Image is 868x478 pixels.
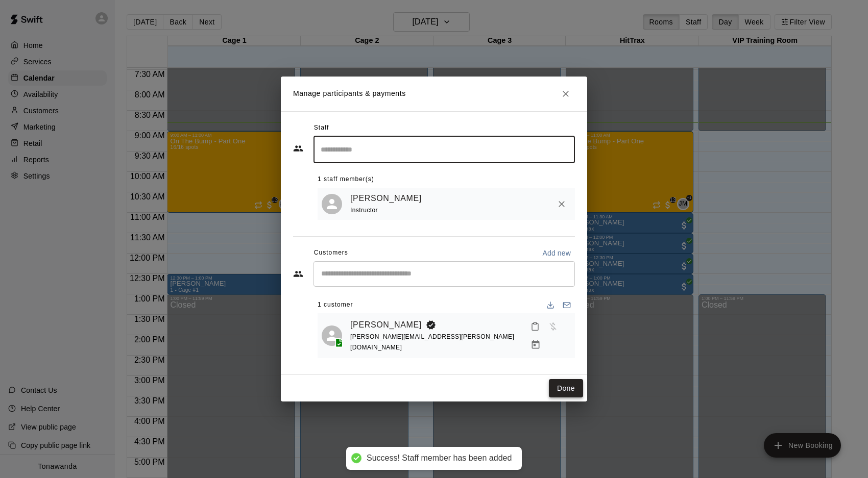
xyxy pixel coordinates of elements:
div: Success! Staff member has been added [367,453,512,464]
button: Download list [542,297,559,313]
button: Done [549,379,583,398]
button: Remove [552,195,571,213]
button: Email participants [559,297,575,313]
span: 1 staff member(s) [318,171,374,188]
span: Instructor [350,207,378,214]
svg: Booking Owner [426,320,436,330]
a: [PERSON_NAME] [350,318,422,332]
div: Elijah Roberts [322,325,342,346]
svg: Staff [293,143,303,154]
button: Add new [538,245,575,261]
span: Staff [314,120,329,136]
svg: Customers [293,269,303,279]
span: [PERSON_NAME][EMAIL_ADDRESS][PERSON_NAME][DOMAIN_NAME] [350,333,514,351]
span: 1 customer [318,297,353,313]
a: [PERSON_NAME] [350,192,422,205]
span: Customers [314,245,348,261]
button: Manage bookings & payment [526,336,545,354]
div: Search staff [314,136,575,163]
p: Add new [542,248,571,258]
button: Close [557,85,575,103]
button: Mark attendance [526,318,544,335]
div: Start typing to search customers... [314,261,575,287]
p: Manage participants & payments [293,88,406,99]
div: Matt Tyree [322,194,342,214]
span: Has not paid [544,321,562,330]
